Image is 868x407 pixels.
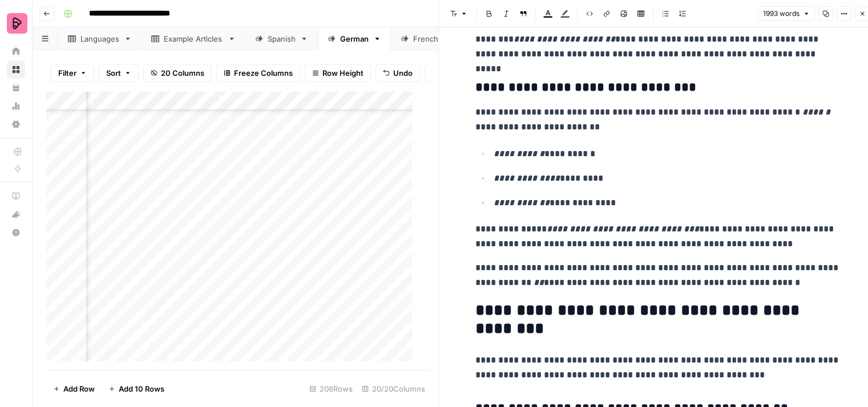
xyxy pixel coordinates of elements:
button: Sort [99,64,139,82]
button: Add Row [46,380,102,398]
button: Filter [51,64,94,82]
span: Filter [58,67,76,79]
a: German [318,27,391,50]
a: French [391,27,461,50]
a: Home [7,42,25,60]
span: Row Height [322,67,364,79]
button: Freeze Columns [216,64,300,82]
div: Example Articles [164,33,223,44]
span: Add Row [63,383,95,394]
a: Your Data [7,79,25,97]
button: 1993 words [758,6,815,21]
button: Add 10 Rows [102,380,171,398]
button: 20 Columns [143,64,212,82]
div: 20/20 Columns [357,380,430,398]
a: Settings [7,115,25,133]
button: Help + Support [7,223,25,242]
span: Sort [106,67,121,79]
span: Undo [393,67,413,79]
button: What's new? [7,205,25,223]
button: Row Height [305,64,371,82]
span: Add 10 Rows [119,383,164,394]
a: Languages [58,27,142,50]
div: Spanish [268,33,296,44]
div: Languages [80,33,119,44]
a: AirOps Academy [7,187,25,205]
span: 1993 words [763,9,800,19]
div: 208 Rows [305,380,357,398]
div: French [413,33,439,44]
a: Spanish [245,27,318,50]
span: Freeze Columns [234,67,293,79]
button: Undo [376,64,420,82]
img: Preply Logo [7,13,27,34]
div: German [340,33,369,44]
button: Workspace: Preply [7,9,25,38]
a: Example Articles [142,27,245,50]
a: Browse [7,60,25,79]
a: Usage [7,97,25,115]
div: What's new? [7,206,25,223]
span: 20 Columns [161,67,204,79]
